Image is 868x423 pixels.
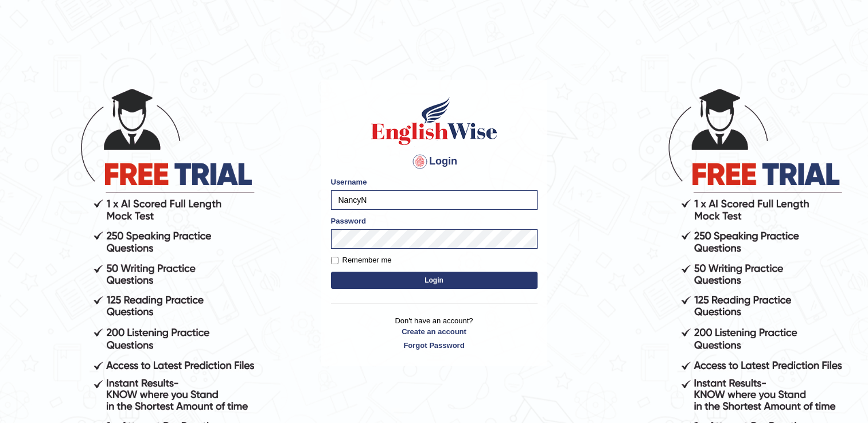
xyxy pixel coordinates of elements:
img: Logo of English Wise sign in for intelligent practice with AI [369,95,500,147]
input: Remember me [331,257,338,264]
a: Forgot Password [331,340,538,351]
label: Password [331,216,366,226]
p: Don't have an account? [331,315,538,351]
label: Username [331,177,367,187]
label: Remember me [331,254,392,266]
a: Create an account [331,326,538,337]
h4: Login [331,152,538,171]
button: Login [331,272,538,289]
